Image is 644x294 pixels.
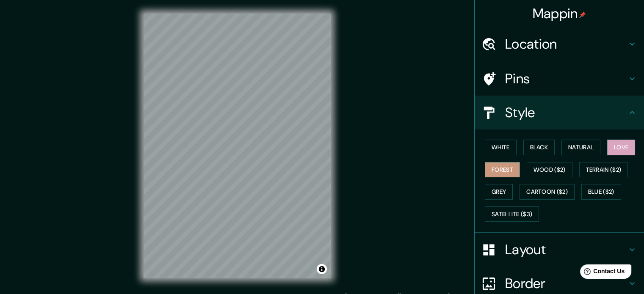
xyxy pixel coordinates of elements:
button: Satellite ($3) [485,206,539,222]
button: Natural [561,140,600,155]
canvas: Map [144,14,331,278]
button: White [485,140,517,155]
div: Location [475,27,644,61]
button: Love [607,140,635,155]
h4: Border [505,275,627,292]
h4: Mappin [533,5,586,22]
h4: Pins [505,70,627,87]
iframe: Help widget launcher [569,261,635,285]
div: Layout [475,233,644,267]
button: Cartoon ($2) [520,184,575,200]
div: Style [475,96,644,129]
button: Blue ($2) [581,184,621,200]
button: Terrain ($2) [579,162,628,178]
button: Grey [485,184,513,200]
img: pin-icon.png [579,11,586,18]
h4: Location [505,36,627,52]
div: Pins [475,62,644,96]
button: Black [523,140,555,155]
button: Wood ($2) [527,162,572,178]
h4: Style [505,104,627,121]
button: Toggle attribution [317,264,327,274]
h4: Layout [505,241,627,258]
button: Forest [485,162,520,178]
